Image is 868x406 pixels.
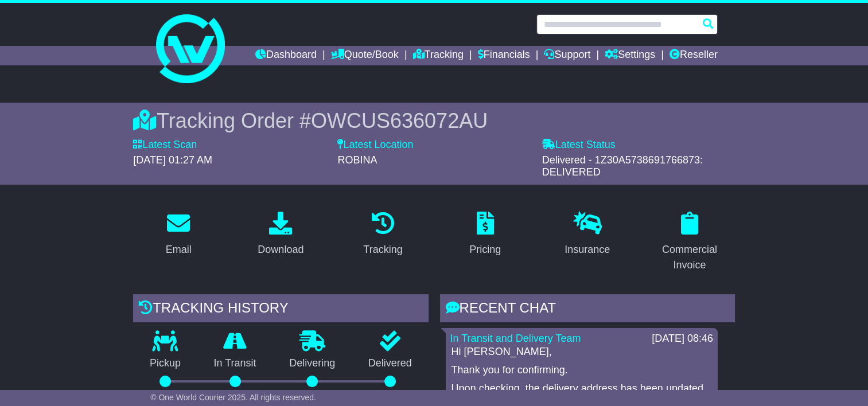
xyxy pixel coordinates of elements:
[544,46,590,65] a: Support
[450,333,581,344] a: In Transit and Delivery Team
[644,208,735,277] a: Commercial Invoice
[557,208,617,261] a: Insurance
[363,242,402,257] div: Tracking
[255,46,317,65] a: Dashboard
[258,242,303,257] div: Download
[337,154,377,166] span: ROBINA
[565,242,610,257] div: Insurance
[337,139,413,151] label: Latest Location
[451,346,712,358] p: Hi [PERSON_NAME],
[133,357,197,370] p: Pickup
[273,357,352,370] p: Delivering
[462,208,508,261] a: Pricing
[356,208,410,261] a: Tracking
[542,154,703,178] span: Delivered - 1Z30A5738691766873: DELIVERED
[197,357,273,370] p: In Transit
[250,208,311,261] a: Download
[311,109,488,132] span: OWCUS636072AU
[133,139,197,151] label: Latest Scan
[652,242,727,273] div: Commercial Invoice
[352,357,429,370] p: Delivered
[652,333,713,345] div: [DATE] 08:46
[542,139,616,151] label: Latest Status
[478,46,530,65] a: Financials
[469,242,501,257] div: Pricing
[412,46,463,65] a: Tracking
[158,208,199,261] a: Email
[166,242,192,257] div: Email
[440,294,735,325] div: RECENT CHAT
[133,108,735,133] div: Tracking Order #
[133,294,428,325] div: Tracking history
[331,46,399,65] a: Quote/Book
[150,393,316,402] span: © One World Courier 2025. All rights reserved.
[133,154,212,166] span: [DATE] 01:27 AM
[605,46,655,65] a: Settings
[670,46,718,65] a: Reseller
[451,364,712,377] p: Thank you for confirming.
